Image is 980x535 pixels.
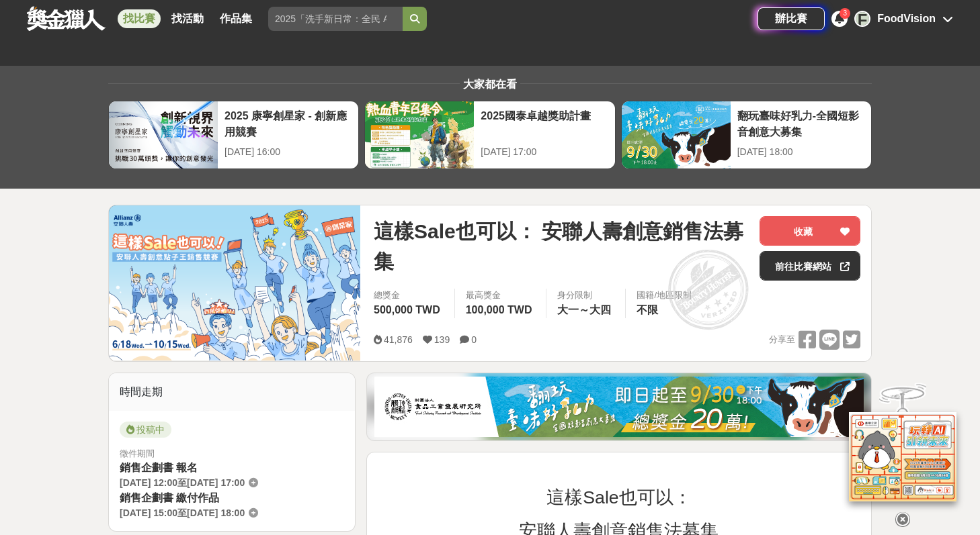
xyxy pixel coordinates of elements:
[434,334,450,345] span: 139
[224,145,352,159] div: [DATE] 16:00
[384,334,413,345] span: 41,876
[546,487,691,507] span: 這樣Sale也可以：
[557,304,611,315] span: 大一～大四
[120,492,219,503] span: 銷售企劃書 繳付作品
[760,216,860,246] button: 收藏
[737,108,864,138] div: 翻玩臺味好乳力-全國短影音創意大募集
[769,330,795,350] span: 分享至
[224,108,352,138] div: 2025 康寧創星家 - 創新應用競賽
[120,477,177,488] span: [DATE] 12:00
[109,205,360,360] img: Cover Image
[466,289,536,302] span: 最高獎金
[374,377,864,437] img: 1c81a89c-c1b3-4fd6-9c6e-7d29d79abef5.jpg
[877,11,936,27] div: FoodVision
[120,448,155,458] span: 徵件期間
[177,507,187,518] span: 至
[120,507,177,518] span: [DATE] 15:00
[481,108,608,138] div: 2025國泰卓越獎助計畫
[471,334,477,345] span: 0
[843,9,847,17] span: 3
[849,412,956,501] img: d2146d9a-e6f6-4337-9592-8cefde37ba6b.png
[364,101,615,169] a: 2025國泰卓越獎助計畫[DATE] 17:00
[177,477,187,488] span: 至
[120,422,171,438] span: 投稿中
[374,289,444,302] span: 總獎金
[737,145,864,159] div: [DATE] 18:00
[460,79,520,90] span: 大家都在看
[187,477,245,488] span: [DATE] 17:00
[637,289,692,302] div: 國籍/地區限制
[758,7,825,30] a: 辦比賽
[108,101,359,169] a: 2025 康寧創星家 - 創新應用競賽[DATE] 16:00
[621,101,872,169] a: 翻玩臺味好乳力-全國短影音創意大募集[DATE] 18:00
[214,9,257,28] a: 作品集
[374,304,440,315] span: 500,000 TWD
[374,216,749,277] span: 這樣Sale也可以： 安聯人壽創意銷售法募集
[466,304,532,315] span: 100,000 TWD
[481,145,608,159] div: [DATE] 17:00
[760,251,860,281] a: 前往比賽網站
[120,462,198,473] span: 銷售企劃書 報名
[187,507,245,518] span: [DATE] 18:00
[118,9,161,28] a: 找比賽
[166,9,209,28] a: 找活動
[854,11,870,27] div: F
[557,289,614,302] div: 身分限制
[268,7,403,31] input: 2025「洗手新日常：全民 ALL IN」洗手歌全台徵選
[637,304,658,315] span: 不限
[109,373,355,411] div: 時間走期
